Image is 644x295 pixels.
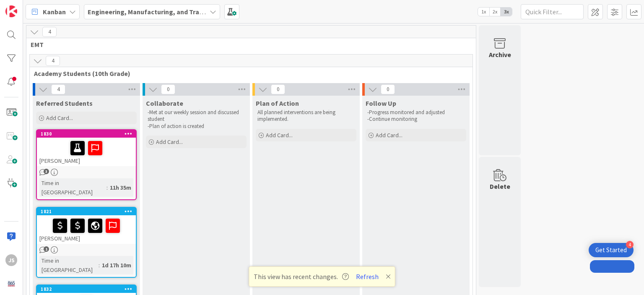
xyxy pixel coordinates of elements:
span: Referred Students [36,99,93,107]
div: 1821 [37,208,136,215]
span: Collaborate [146,99,183,107]
div: [PERSON_NAME] [37,215,136,244]
span: 4 [42,27,57,37]
span: 0 [271,84,285,94]
span: Follow Up [366,99,396,107]
a: 1821[PERSON_NAME]Time in [GEOGRAPHIC_DATA]:1d 17h 10m [36,207,137,278]
div: 1830 [37,130,136,138]
div: Get Started [595,246,627,254]
span: 4 [46,56,60,66]
div: Time in [GEOGRAPHIC_DATA] [39,256,99,274]
p: -Plan of action is created [148,123,245,130]
span: 2x [489,8,501,16]
p: All planned interventions are being implemented. [257,109,355,123]
span: : [99,261,100,270]
div: 1832 [37,285,136,293]
span: 1 [44,246,49,252]
span: Add Card... [266,131,293,139]
span: : [106,183,108,192]
span: 3 [44,169,49,174]
div: 1821[PERSON_NAME] [37,208,136,244]
span: Add Card... [46,114,73,122]
div: 11h 35m [108,183,133,192]
span: Add Card... [376,131,402,139]
span: EMT [31,40,465,49]
div: JS [5,254,17,266]
div: Delete [490,181,510,191]
div: 1830 [41,131,136,137]
div: 1821 [41,209,136,214]
img: Visit kanbanzone.com [5,5,17,17]
div: 4 [626,241,634,248]
img: avatar [5,278,17,290]
span: Academy Students (10th Grade) [34,69,462,78]
span: 0 [381,84,395,94]
input: Quick Filter... [521,4,584,19]
span: Plan of Action [256,99,299,107]
p: -Continue monitoring [367,116,465,123]
span: 3x [501,8,512,16]
span: This view has recent changes. [254,272,349,282]
p: -Progress monitored and adjusted [367,109,465,116]
div: Open Get Started checklist, remaining modules: 4 [589,243,634,257]
a: 1830[PERSON_NAME]Time in [GEOGRAPHIC_DATA]:11h 35m [36,129,137,200]
div: 1830[PERSON_NAME] [37,130,136,166]
span: 0 [161,84,175,94]
div: 1d 17h 10m [100,261,133,270]
span: 4 [51,84,65,94]
span: 1x [478,8,489,16]
b: Engineering, Manufacturing, and Transportation [88,8,236,16]
span: Add Card... [156,138,183,146]
div: Archive [489,50,511,60]
div: Time in [GEOGRAPHIC_DATA] [39,178,106,197]
div: [PERSON_NAME] [37,138,136,166]
div: 1832 [41,286,136,292]
span: Kanban [43,7,66,17]
p: -Met at our weekly session and discussed student [148,109,245,123]
button: Refresh [353,271,382,282]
